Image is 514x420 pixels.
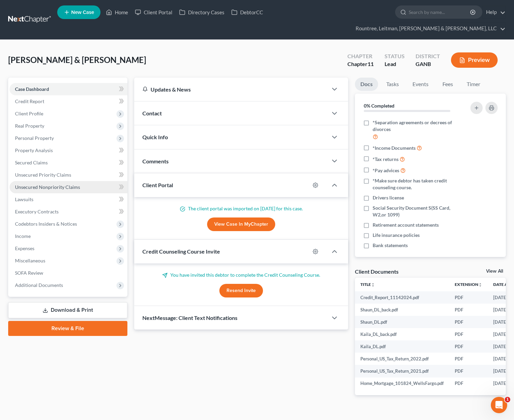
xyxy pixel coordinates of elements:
[15,209,59,214] span: Executory Contracts
[355,291,449,304] td: Credit_Report_11142024.pdf
[10,206,127,218] a: Executory Contracts
[360,282,375,287] a: Titleunfold_more
[355,340,449,353] td: Kaila_DL.pdf
[373,242,408,249] span: Bank statements
[15,86,49,92] span: Case Dashboard
[449,353,488,365] td: PDF
[15,98,44,104] span: Credit Report
[10,193,127,206] a: Lawsuits
[10,144,127,157] a: Property Analysis
[347,52,374,60] div: Chapter
[8,302,127,318] a: Download & Print
[15,196,33,202] span: Lawsuits
[142,248,220,255] span: Credit Counseling Course Invite
[373,167,399,174] span: *Pay advices
[478,283,482,287] i: unfold_more
[15,184,80,190] span: Unsecured Nonpriority Claims
[449,377,488,390] td: PDF
[455,282,482,287] a: Extensionunfold_more
[409,6,471,18] input: Search by name...
[10,169,127,181] a: Unsecured Priority Claims
[10,157,127,169] a: Secured Claims
[15,111,43,116] span: Client Profile
[8,55,146,65] span: [PERSON_NAME] & [PERSON_NAME]
[364,103,394,109] strong: 0% Completed
[15,147,53,153] span: Property Analysis
[373,205,462,218] span: Social Security Document S(SS Card, W2,or 1099)
[486,269,503,274] a: View All
[10,95,127,108] a: Credit Report
[207,217,275,231] a: View Case in MyChapter
[131,6,176,18] a: Client Portal
[449,291,488,304] td: PDF
[15,258,45,263] span: Miscellaneous
[449,328,488,340] td: PDF
[15,270,43,276] span: SOFA Review
[219,284,263,297] button: Resend Invite
[15,245,34,251] span: Expenses
[142,158,169,164] span: Comments
[373,145,416,151] span: *Income Documents
[505,397,510,402] span: 1
[437,78,458,91] a: Fees
[373,119,462,133] span: *Separation agreements or decrees of divorces
[449,304,488,316] td: PDF
[142,314,237,321] span: NextMessage: Client Text Notifications
[355,316,449,328] td: Shaun_DL.pdf
[416,60,440,68] div: GANB
[373,222,439,228] span: Retirement account statements
[355,304,449,316] td: Shaun_DL_back.pdf
[10,83,127,95] a: Case Dashboard
[142,272,340,278] p: You have invited this debtor to complete the Credit Counseling Course.
[416,52,440,60] div: District
[142,182,173,188] span: Client Portal
[385,60,405,68] div: Lead
[142,86,320,93] div: Updates & News
[71,10,94,15] span: New Case
[373,194,404,201] span: Drivers license
[15,160,48,165] span: Secured Claims
[352,22,505,35] a: Rountree, Leitman, [PERSON_NAME] & [PERSON_NAME], LLC
[483,6,505,18] a: Help
[15,233,31,239] span: Income
[228,6,266,18] a: DebtorCC
[15,172,71,178] span: Unsecured Priority Claims
[491,397,507,413] iframe: Intercom live chat
[355,353,449,365] td: Personal_US_Tax_Return_2022.pdf
[368,61,374,67] span: 11
[142,134,168,140] span: Quick Info
[461,78,486,91] a: Timer
[449,316,488,328] td: PDF
[355,377,449,390] td: Home_Mortgage_101824_WellsFargo.pdf
[373,177,462,191] span: *Make sure debtor has taken credit counseling course.
[15,135,54,141] span: Personal Property
[355,328,449,340] td: Kaila_DL_back.pdf
[15,282,63,288] span: Additional Documents
[355,268,399,275] div: Client Documents
[8,321,127,336] a: Review & File
[142,205,340,212] p: The client portal was imported on [DATE] for this case.
[103,6,131,18] a: Home
[449,365,488,377] td: PDF
[10,267,127,279] a: SOFA Review
[355,78,378,91] a: Docs
[10,181,127,193] a: Unsecured Nonpriority Claims
[142,110,162,116] span: Contact
[449,340,488,353] td: PDF
[373,232,420,239] span: Life insurance policies
[347,60,374,68] div: Chapter
[373,156,399,163] span: *Tax returns
[385,52,405,60] div: Status
[15,221,77,227] span: Codebtors Insiders & Notices
[355,365,449,377] td: Personal_US_Tax_Return_2021.pdf
[407,78,434,91] a: Events
[15,123,44,129] span: Real Property
[176,6,228,18] a: Directory Cases
[381,78,404,91] a: Tasks
[451,52,498,68] button: Preview
[371,283,375,287] i: unfold_more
